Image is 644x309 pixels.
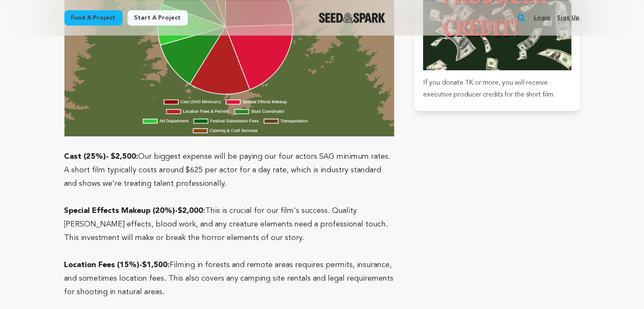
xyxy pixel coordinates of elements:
p: If you donate 1K or more, you will receive executive producer credits for the short film. [423,77,571,101]
span: Our biggest expense will be paying our four actors SAG minimum rates. A short film typically cost... [64,153,391,188]
strong: Location Fees (15%)-$1,500: [64,261,170,269]
a: Seed&Spark Homepage [319,13,385,23]
span: This is crucial for our film's success. Quality [PERSON_NAME] effects, blood work, and any creatu... [64,207,388,242]
img: Seed&Spark Logo Dark Mode [319,13,385,23]
strong: Cast (25%)- $2,500: [64,153,139,160]
a: Fund a project [64,10,123,25]
a: Sign up [557,11,580,25]
strong: Special Effects Makeup (20%)-$2,000: [64,207,206,215]
span: Filming in forests and remote areas requires permits, insurance, and sometimes location fees. Thi... [64,261,394,296]
a: Start a project [128,10,188,25]
a: Login [534,11,550,25]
